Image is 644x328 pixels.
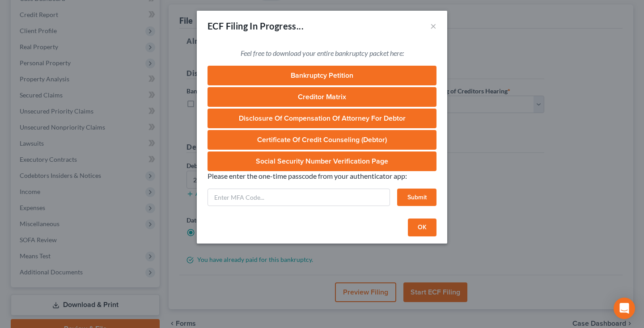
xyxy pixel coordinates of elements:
a: Certificate of Credit Counseling (Debtor) [208,130,436,150]
p: Please enter the one-time passcode from your authenticator app: [208,171,436,181]
a: Disclosure of Compensation of Attorney for Debtor [208,109,436,128]
button: OK [408,219,436,236]
button: × [430,21,436,31]
a: Social Security Number Verification Page [208,151,436,171]
div: ECF Filing In Progress... [208,20,304,32]
a: Bankruptcy Petition [208,66,436,85]
input: Enter MFA Code... [208,189,390,206]
a: Creditor Matrix [208,87,436,107]
p: Feel free to download your entire bankruptcy packet here: [208,48,436,59]
button: Submit [397,189,436,206]
div: Open Intercom Messenger [614,298,635,319]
